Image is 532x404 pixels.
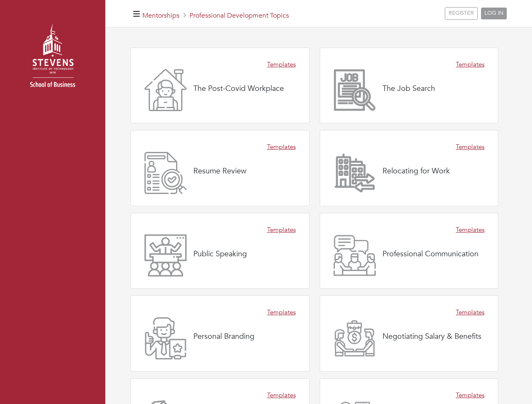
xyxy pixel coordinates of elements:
[267,142,296,152] a: Templates
[456,391,484,400] a: Templates
[267,308,296,317] a: Templates
[190,11,289,20] a: Professional Development Topics
[456,142,484,152] a: Templates
[445,7,478,20] a: REGISTER
[456,60,484,69] a: Templates
[456,308,484,317] a: Templates
[267,225,296,235] a: Templates
[193,84,284,93] h4: The Post-Covid Workplace
[456,225,484,235] a: Templates
[193,332,254,341] h4: Personal Branding
[267,60,296,69] a: Templates
[382,250,479,259] h4: Professional Communication
[193,250,247,259] h4: Public Speaking
[8,15,97,103] img: stevens_logo.png
[382,167,450,176] h4: Relocating for Work
[481,8,507,19] a: LOG IN
[382,84,435,93] h4: The Job Search
[267,391,296,400] a: Templates
[382,332,481,341] h4: Negotiating Salary & Benefits
[142,11,179,20] a: Mentorships
[193,167,246,176] h4: Resume Review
